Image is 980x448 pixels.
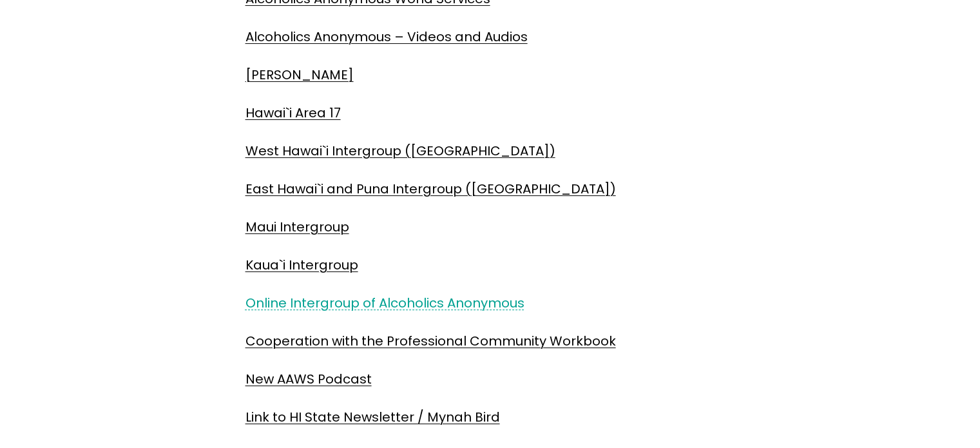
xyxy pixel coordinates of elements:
[245,332,616,350] a: Cooperation with the Professional Community Workbook
[245,180,616,198] a: East Hawai`i and Puna Intergroup ([GEOGRAPHIC_DATA])
[245,104,341,122] a: Hawai`i Area 17
[245,256,358,274] a: Kaua`i Intergroup
[245,218,349,236] a: Maui Intergroup
[245,28,528,46] a: Alcoholics Anonymous – Videos and Audios
[245,370,372,388] a: New AAWS Podcast
[245,294,524,312] a: Online Intergroup of Alcoholics Anonymous
[245,66,354,84] a: [PERSON_NAME]
[245,408,500,426] a: Link to HI State Newsletter / Mynah Bird
[245,142,555,160] a: West Hawai`i Intergroup ([GEOGRAPHIC_DATA])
